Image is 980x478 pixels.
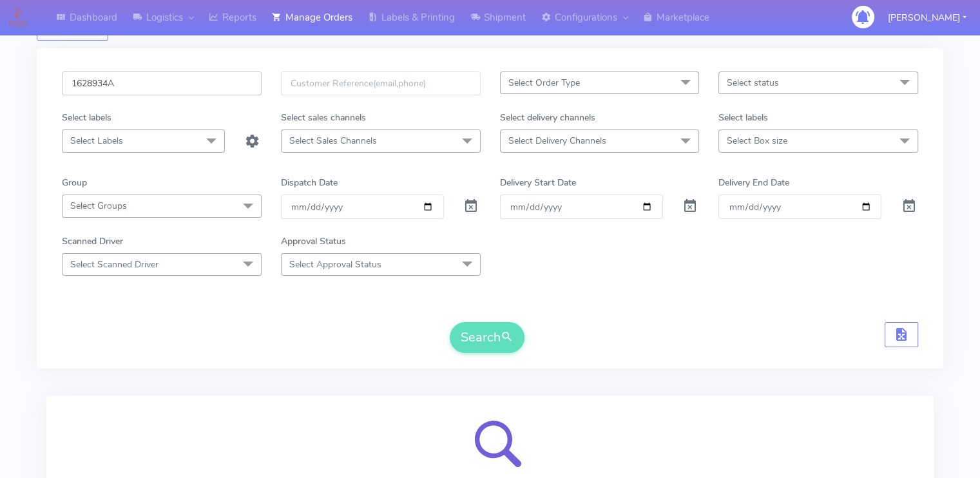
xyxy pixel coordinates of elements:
[62,72,262,95] input: Order Id
[289,135,377,147] span: Select Sales Channels
[508,77,580,89] span: Select Order Type
[70,135,123,147] span: Select Labels
[289,258,381,271] span: Select Approval Status
[718,176,789,189] label: Delivery End Date
[62,234,123,248] label: Scanned Driver
[878,5,976,31] button: [PERSON_NAME]
[62,111,111,124] label: Select labels
[70,200,127,212] span: Select Groups
[727,77,779,89] span: Select status
[281,111,366,124] label: Select sales channels
[281,234,346,248] label: Approval Status
[500,176,576,189] label: Delivery Start Date
[727,135,787,147] span: Select Box size
[500,111,595,124] label: Select delivery channels
[508,135,606,147] span: Select Delivery Channels
[450,322,524,353] button: Search
[62,176,87,189] label: Group
[281,72,481,95] input: Customer Reference(email,phone)
[281,176,338,189] label: Dispatch Date
[718,111,768,124] label: Select labels
[70,258,159,271] span: Select Scanned Driver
